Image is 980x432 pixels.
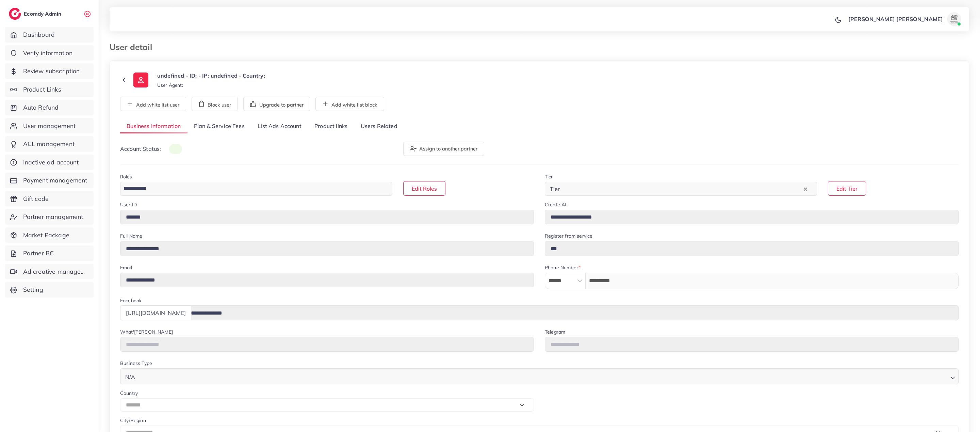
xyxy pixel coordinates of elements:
h2: Ecomdy Admin [24,11,63,17]
label: User ID [120,201,137,208]
label: Phone Number [545,264,581,271]
p: undefined - ID: - IP: undefined - Country: [157,71,265,80]
span: User management [23,122,76,130]
a: List Ads Account [251,119,308,134]
label: Business Type [120,360,152,367]
div: [URL][DOMAIN_NAME] [120,305,191,320]
a: Review subscription [5,63,94,79]
div: Search for option [120,368,959,384]
a: Market Package [5,227,94,243]
label: Tier [545,173,553,180]
span: Verify information [23,49,73,58]
a: Plan & Service Fees [187,119,251,134]
a: Setting [5,282,94,298]
input: Search for option [121,183,383,194]
img: logo [9,8,21,20]
div: Search for option [120,182,392,196]
span: Inactive ad account [23,158,79,167]
a: Partner BC [5,245,94,261]
a: Business Information [120,119,187,134]
a: Payment management [5,173,94,188]
small: User Agent: [157,82,183,89]
a: Auto Refund [5,100,94,115]
img: ic-user-info.36bf1079.svg [133,73,148,87]
label: Telegram [545,329,565,335]
a: Dashboard [5,27,94,43]
span: Partner management [23,212,83,221]
span: Auto Refund [23,103,59,112]
button: Block user [192,97,238,111]
span: Dashboard [23,30,55,39]
img: avatar [947,12,961,26]
input: Search for option [137,370,948,382]
p: Account Status: [120,145,182,153]
input: Search for option [562,183,802,194]
label: Email [120,264,132,271]
label: Register from service [545,233,592,239]
span: Tier [549,184,561,194]
h3: User detail [110,42,158,52]
span: Partner BC [23,249,54,258]
label: City/Region [120,417,146,424]
p: [PERSON_NAME] [PERSON_NAME] [848,15,943,23]
label: Country [120,390,138,397]
a: logoEcomdy Admin [9,8,63,20]
span: Setting [23,285,43,294]
button: Assign to another partner [403,142,484,156]
button: Edit Roles [403,181,445,196]
span: Review subscription [23,67,80,76]
button: Edit Tier [828,181,866,196]
span: N/A [124,372,136,382]
a: [PERSON_NAME] [PERSON_NAME]avatar [845,12,964,26]
a: Partner management [5,209,94,225]
button: Upgrade to partner [243,97,310,111]
label: Full Name [120,233,142,239]
a: ACL management [5,136,94,152]
a: Users Related [354,119,404,134]
a: Product Links [5,82,94,97]
a: Ad creative management [5,264,94,279]
label: Create At [545,201,567,208]
button: Add white list block [315,97,384,111]
span: Gift code [23,194,49,203]
div: Search for option [545,182,817,196]
span: Payment management [23,176,87,185]
label: Roles [120,173,132,180]
a: Inactive ad account [5,155,94,170]
span: Market Package [23,231,69,240]
span: Product Links [23,85,61,94]
a: User management [5,118,94,134]
button: Clear Selected [804,185,807,193]
span: ACL management [23,140,75,148]
label: What'[PERSON_NAME] [120,329,173,335]
span: Ad creative management [23,267,88,276]
a: Gift code [5,191,94,207]
a: Product links [308,119,354,134]
label: Facebook [120,297,142,304]
button: Add white list user [120,97,186,111]
a: Verify information [5,45,94,61]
